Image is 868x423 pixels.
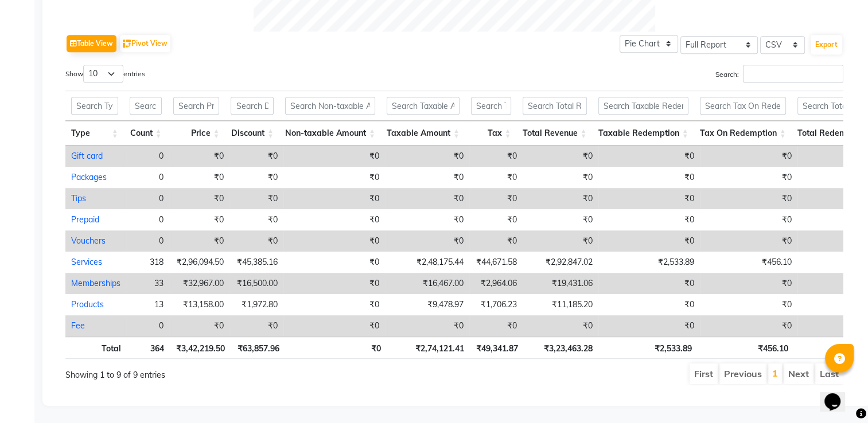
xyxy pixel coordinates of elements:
[126,273,169,294] td: 33
[598,252,700,273] td: ₹2,533.89
[387,336,470,359] th: ₹2,74,121.41
[700,315,797,336] td: ₹0
[385,167,469,188] td: ₹0
[229,315,283,336] td: ₹0
[229,209,283,230] td: ₹0
[387,97,460,115] input: Search Taxable Amount
[65,336,127,359] th: Total
[229,167,283,188] td: ₹0
[524,336,598,359] th: ₹3,23,463.28
[71,97,118,115] input: Search Type
[700,146,797,167] td: ₹0
[170,336,231,359] th: ₹3,42,219.50
[168,121,225,146] th: Price: activate to sort column ascending
[385,209,469,230] td: ₹0
[65,65,145,83] label: Show entries
[126,294,169,315] td: 13
[523,97,587,115] input: Search Total Revenue
[469,188,523,209] td: ₹0
[231,97,274,115] input: Search Discount
[283,315,385,336] td: ₹0
[469,252,523,273] td: ₹44,671.58
[471,97,511,115] input: Search Tax
[283,188,385,209] td: ₹0
[700,97,786,115] input: Search Tax On Redemption
[385,230,469,252] td: ₹0
[71,172,107,182] a: Packages
[598,315,700,336] td: ₹0
[598,146,700,167] td: ₹0
[71,278,120,288] a: Memberships
[743,65,843,83] input: Search:
[71,299,104,310] a: Products
[126,315,169,336] td: 0
[772,367,778,379] a: 1
[469,230,523,252] td: ₹0
[123,40,131,48] img: pivot.png
[598,209,700,230] td: ₹0
[469,167,523,188] td: ₹0
[385,188,469,209] td: ₹0
[523,167,598,188] td: ₹0
[169,273,229,294] td: ₹32,967.00
[126,230,169,252] td: 0
[700,209,797,230] td: ₹0
[130,97,162,115] input: Search Count
[283,230,385,252] td: ₹0
[523,273,598,294] td: ₹19,431.06
[126,167,169,188] td: 0
[465,121,516,146] th: Tax: activate to sort column ascending
[126,188,169,209] td: 0
[523,209,598,230] td: ₹0
[229,188,283,209] td: ₹0
[469,209,523,230] td: ₹0
[385,146,469,167] td: ₹0
[71,151,103,161] a: Gift card
[523,315,598,336] td: ₹0
[225,121,279,146] th: Discount: activate to sort column ascending
[126,146,169,167] td: 0
[700,167,797,188] td: ₹0
[83,65,123,83] select: Showentries
[523,230,598,252] td: ₹0
[283,273,385,294] td: ₹0
[127,336,170,359] th: 364
[173,97,220,115] input: Search Price
[283,294,385,315] td: ₹0
[700,230,797,252] td: ₹0
[469,315,523,336] td: ₹0
[231,336,285,359] th: ₹63,857.96
[381,121,465,146] th: Taxable Amount: activate to sort column ascending
[517,121,593,146] th: Total Revenue: activate to sort column ascending
[469,146,523,167] td: ₹0
[700,188,797,209] td: ₹0
[385,273,469,294] td: ₹16,467.00
[124,121,168,146] th: Count: activate to sort column ascending
[65,121,124,146] th: Type: activate to sort column ascending
[65,362,380,381] div: Showing 1 to 9 of 9 entries
[523,252,598,273] td: ₹2,92,847.02
[279,121,381,146] th: Non-taxable Amount: activate to sort column ascending
[285,97,375,115] input: Search Non-taxable Amount
[469,294,523,315] td: ₹1,706.23
[598,97,688,115] input: Search Taxable Redemption
[71,214,99,225] a: Prepaid
[67,35,116,52] button: Table View
[229,230,283,252] td: ₹0
[169,230,229,252] td: ₹0
[598,167,700,188] td: ₹0
[229,273,283,294] td: ₹16,500.00
[169,209,229,230] td: ₹0
[283,252,385,273] td: ₹0
[169,252,229,273] td: ₹2,96,094.50
[169,167,229,188] td: ₹0
[229,294,283,315] td: ₹1,972.80
[598,230,700,252] td: ₹0
[598,188,700,209] td: ₹0
[283,209,385,230] td: ₹0
[700,273,797,294] td: ₹0
[283,146,385,167] td: ₹0
[470,336,524,359] th: ₹49,341.87
[126,209,169,230] td: 0
[523,146,598,167] td: ₹0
